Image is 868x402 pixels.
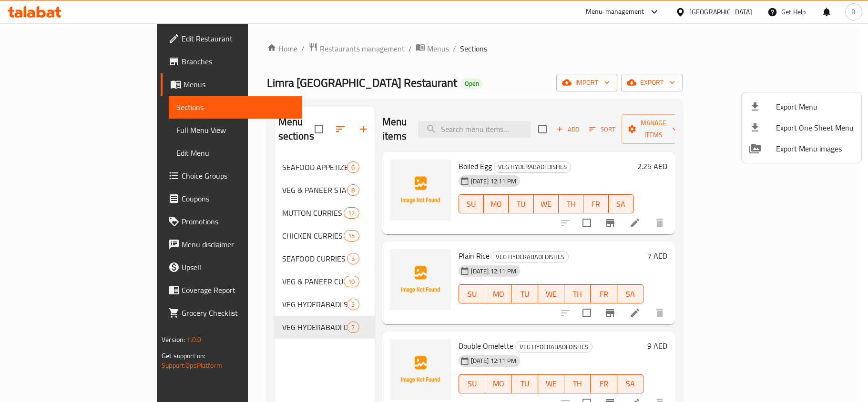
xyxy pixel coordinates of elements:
span: Export One Sheet Menu [776,122,854,133]
li: Export Menu images [742,138,861,159]
li: Export one sheet menu items [742,117,861,138]
span: Export Menu images [776,143,854,154]
span: Export Menu [776,101,854,112]
li: Export menu items [742,96,861,117]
